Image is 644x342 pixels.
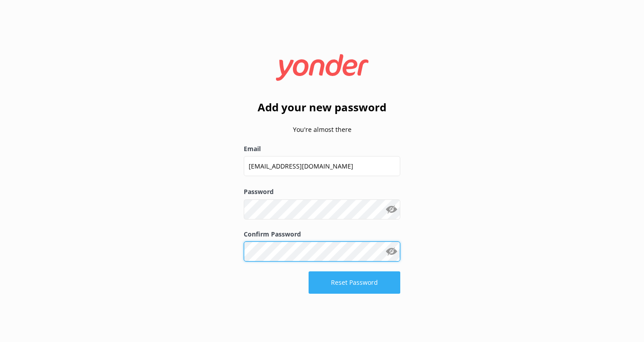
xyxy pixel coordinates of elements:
[244,125,400,135] p: You're almost there
[244,229,400,239] label: Confirm Password
[309,271,400,294] button: Reset Password
[244,156,400,176] input: user@emailaddress.com
[382,243,400,261] button: Show password
[244,99,400,116] h2: Add your new password
[244,144,400,154] label: Email
[244,187,400,197] label: Password
[382,200,400,218] button: Show password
